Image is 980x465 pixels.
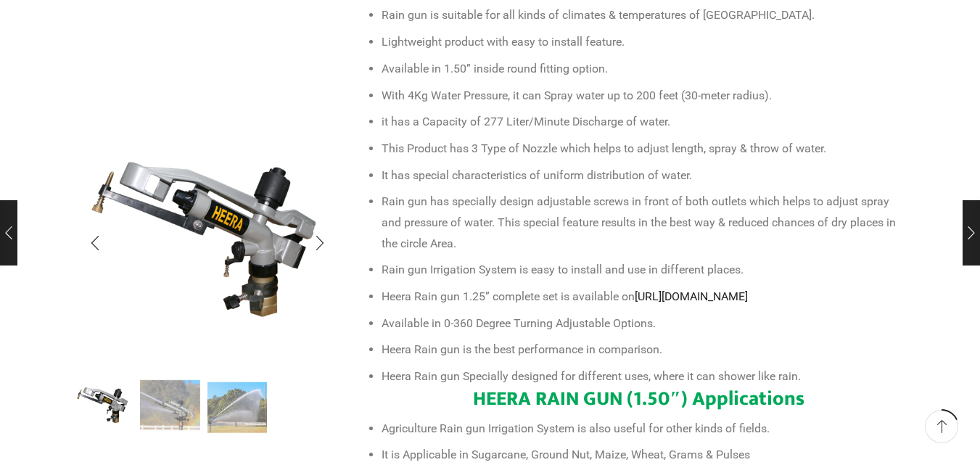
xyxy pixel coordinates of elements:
[382,366,897,411] li: Heera Rain gun Specially designed for different uses, where it can shower like rain.
[140,377,200,435] li: 2 / 3
[473,382,804,416] strong: HEERA RAIN GUN (1.50″) Applications
[73,377,133,435] li: 1 / 3
[635,289,748,303] a: [URL][DOMAIN_NAME]
[382,192,897,254] li: Rain gun has specially design adjustable screws in front of both outlets which helps to adjust sp...
[382,260,897,281] li: Rain gun Irrigation System is easy to install and use in different places.
[382,86,897,107] li: With 4Kg Water Pressure, it can Spray water up to 200 feet (30-meter radius).
[382,32,897,53] li: Lightweight product with easy to install feature.
[382,287,897,308] li: Heera Rain gun 1.25” complete set is available on
[382,419,897,440] li: Agriculture Rain gun Irrigation System is also useful for other kinds of fields.
[207,377,268,435] li: 3 / 3
[140,375,200,435] a: p1
[207,377,268,437] a: p2
[382,139,897,160] li: This Product has 3 Type of Nozzle which helps to adjust length, spray & throw of water.
[302,225,338,261] div: Next slide
[382,165,897,186] li: It has special characteristics of uniform distribution of water.
[77,225,113,261] div: Previous slide
[77,109,338,370] div: 1 / 3
[382,313,897,334] li: Available in 0-360 Degree Turning Adjustable Options.
[382,340,897,361] li: Heera Rain gun is the best performance in comparison.
[382,59,897,80] li: Available in 1.50” inside round fitting option.
[73,375,133,435] img: Heera Raingun 1.50
[382,5,897,26] li: Rain gun is suitable for all kinds of climates & temperatures of [GEOGRAPHIC_DATA].
[382,112,897,133] li: it has a Capacity of 277 Liter/Minute Discharge of water.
